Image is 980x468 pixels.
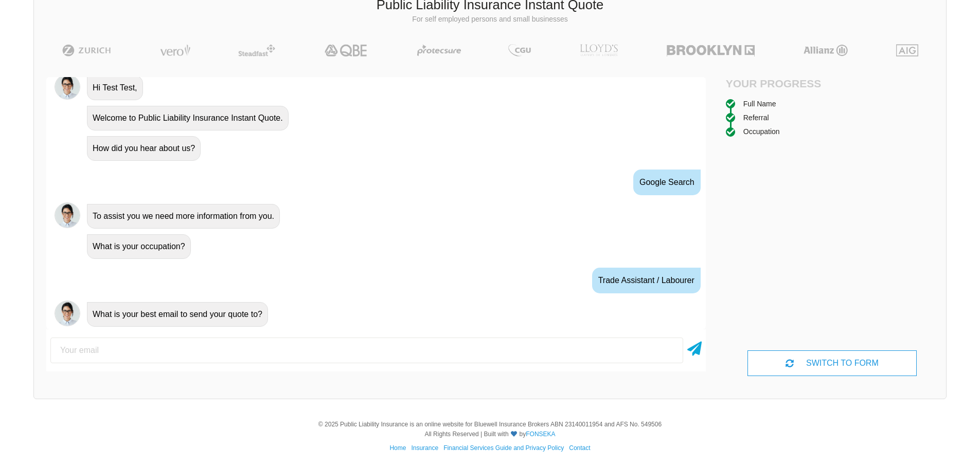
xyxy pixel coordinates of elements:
img: Zurich | Public Liability Insurance [58,44,116,57]
div: Google Search [633,170,701,195]
img: Allianz | Public Liability Insurance [798,44,853,57]
div: Hi Test Test, [87,76,143,100]
img: Brooklyn | Public Liability Insurance [663,44,759,57]
h4: Your Progress [726,77,832,90]
div: To assist you we need more information from you. [87,204,280,229]
a: Home [389,444,406,452]
div: Referral [743,112,769,123]
div: Occupation [743,126,780,137]
div: How did you hear about us? [87,136,201,161]
a: Insurance [411,444,438,452]
p: For self employed persons and small businesses [42,14,938,25]
div: What is your best email to send your quote to? [87,302,268,327]
div: Full Name [743,98,776,109]
input: Your email [50,338,683,363]
img: Steadfast | Public Liability Insurance [234,44,279,57]
img: AIG | Public Liability Insurance [892,44,922,57]
a: FONSEKA [526,430,555,438]
img: LLOYD's | Public Liability Insurance [574,44,623,57]
div: Trade Assistant / Labourer [592,268,701,293]
img: CGU | Public Liability Insurance [504,44,535,57]
img: Chatbot | PLI [55,202,80,228]
a: Financial Services Guide and Privacy Policy [443,444,564,452]
div: SWITCH TO FORM [747,350,916,376]
div: What is your occupation? [87,234,191,259]
img: QBE | Public Liability Insurance [318,44,374,57]
img: Chatbot | PLI [55,74,80,100]
img: Protecsure | Public Liability Insurance [413,44,465,57]
img: Vero | Public Liability Insurance [155,44,195,57]
img: Chatbot | PLI [55,301,80,326]
div: Welcome to Public Liability Insurance Instant Quote. [87,106,289,130]
a: Contact [569,444,590,452]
